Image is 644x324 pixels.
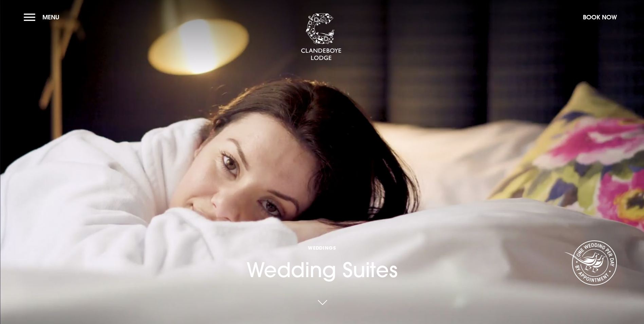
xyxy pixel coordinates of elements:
button: Menu [24,10,63,24]
h1: Wedding Suites [246,245,398,282]
span: Weddings [246,245,398,251]
span: Menu [42,13,59,21]
button: Book Now [579,10,620,24]
img: Clandeboye Lodge [301,13,342,61]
